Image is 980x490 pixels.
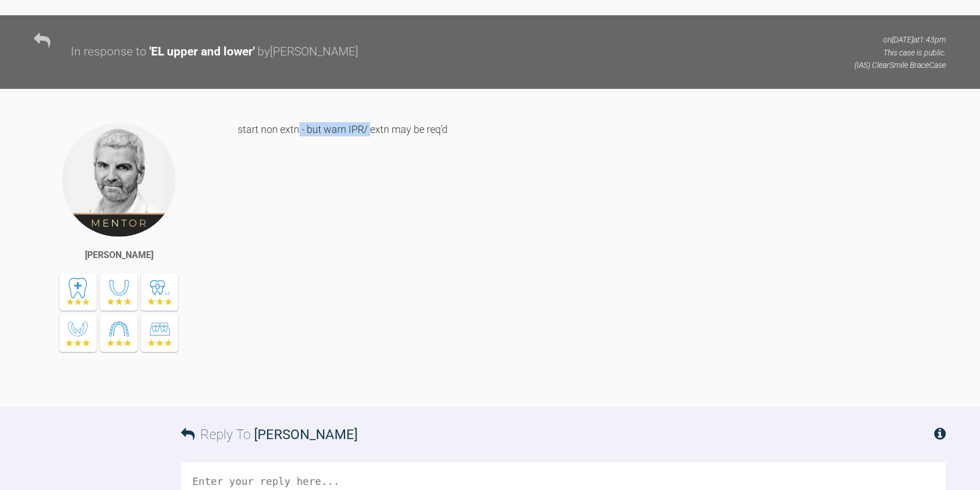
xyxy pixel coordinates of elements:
div: start non extn - but warn IPR/ extn may be req'd [238,122,946,389]
div: by [PERSON_NAME] [257,42,358,62]
img: Ross Hobson [61,122,177,238]
div: [PERSON_NAME] [85,248,153,263]
p: (IAS) ClearSmile Brace Case [854,59,946,71]
div: ' EL upper and lower ' [149,42,255,62]
p: on [DATE] at 1:43pm [854,33,946,46]
span: [PERSON_NAME] [254,427,358,442]
p: This case is public. [854,46,946,59]
div: In response to [71,42,147,62]
h3: Reply To [181,424,358,445]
